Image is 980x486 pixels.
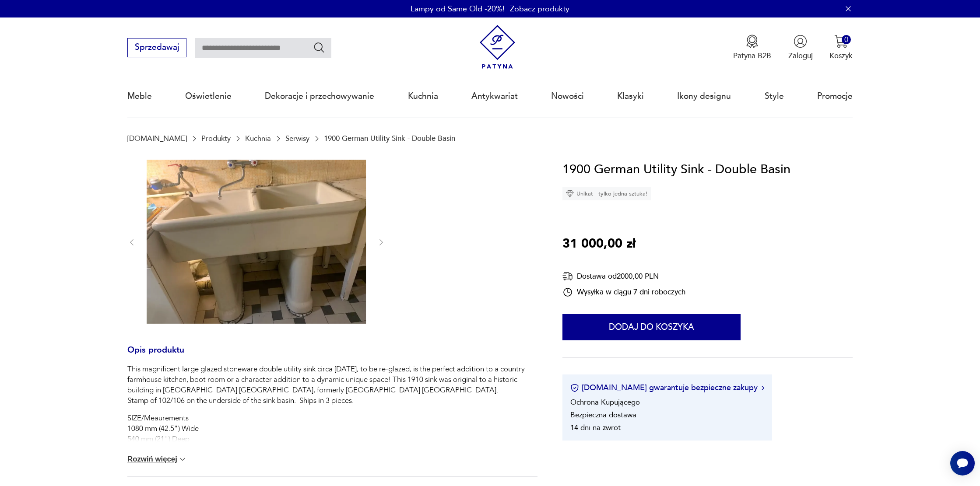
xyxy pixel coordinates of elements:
button: Dodaj do koszyka [562,314,741,340]
li: 14 dni na zwrot [570,423,621,433]
button: Sprzedawaj [127,38,186,57]
div: Wysyłka w ciągu 7 dni roboczych [562,287,685,297]
a: Sprzedawaj [127,45,186,52]
a: Kuchnia [245,134,271,143]
h3: Opis produktu [127,347,537,364]
img: Ikona koszyka [834,35,848,48]
a: Antykwariat [471,76,518,116]
a: Serwisy [285,134,309,143]
p: Koszyk [829,51,853,61]
img: Zdjęcie produktu 1900 German Utility Sink - Double Basin [147,160,366,324]
img: Ikona dostawy [562,271,573,282]
a: Produkty [201,134,231,143]
a: Ikona medaluPatyna B2B [733,35,771,61]
button: 0Koszyk [829,35,853,61]
img: Ikonka użytkownika [794,35,807,48]
button: [DOMAIN_NAME] gwarantuje bezpieczne zakupy [570,382,764,393]
img: Ikona medalu [745,35,759,48]
button: Rozwiń więcej [127,455,187,464]
img: chevron down [178,455,187,464]
a: Klasyki [617,76,644,116]
img: Ikona strzałki w prawo [762,386,764,390]
button: Zaloguj [788,35,813,61]
a: Zobacz produkty [510,3,569,14]
li: Ochrona Kupującego [570,397,640,407]
button: Szukaj [313,41,326,54]
button: Patyna B2B [733,35,771,61]
a: Kuchnia [408,76,438,116]
a: Meble [127,76,152,116]
img: Ikona diamentu [566,190,574,198]
a: Ikony designu [677,76,731,116]
p: Zaloguj [788,51,813,61]
div: 0 [842,35,851,44]
p: Lampy od Same Old -20%! [411,3,505,14]
img: Ikona certyfikatu [570,384,579,392]
div: Unikat - tylko jedna sztuka! [562,187,651,200]
a: Style [765,76,784,116]
p: Patyna B2B [733,51,771,61]
p: 31 000,00 zł [562,234,636,254]
p: SIZE/Meaurements 1080 mm (42.5") Wide 540 mm (21") Deep 820mm (32") High [127,413,537,455]
h1: 1900 German Utility Sink - Double Basin [562,160,790,180]
div: Dostawa od 2000,00 PLN [562,271,685,282]
a: [DOMAIN_NAME] [127,134,187,143]
a: Dekoracje i przechowywanie [265,76,374,116]
p: 1900 German Utility Sink - Double Basin [324,134,455,143]
a: Nowości [551,76,584,116]
iframe: Smartsupp widget button [950,451,975,476]
li: Bezpieczna dostawa [570,410,636,420]
a: Promocje [817,76,853,116]
img: Patyna - sklep z meblami i dekoracjami vintage [475,25,520,69]
p: This magnificent large glazed stoneware double utility sink circa [DATE], to be re-glazed, is the... [127,364,537,406]
a: Oświetlenie [185,76,232,116]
